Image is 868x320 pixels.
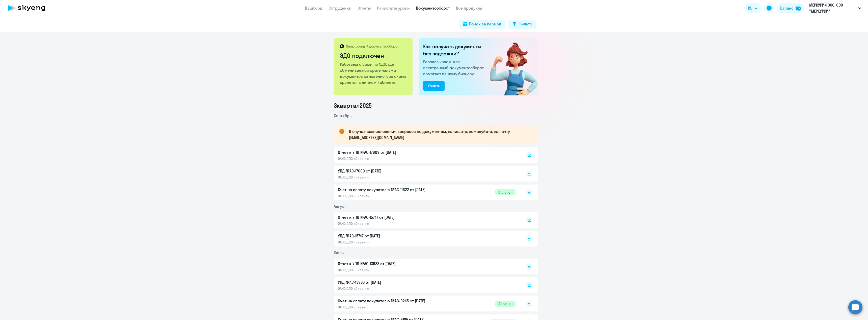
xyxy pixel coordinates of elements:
a: УПД №AC-17609 от [DATE]ОАНО ДПО «Скаенг» [338,168,516,180]
button: RU [744,3,761,13]
p: Рассказываем, как электронный документооборот помогает вашему бизнесу. [423,59,486,77]
a: Отчет к УПД №AC-15747 от [DATE]ОАНО ДПО «Скаенг» [338,214,516,226]
button: Узнать [423,81,445,91]
p: УПД №AC-15747 от [DATE] [338,233,444,239]
span: Сентябрь [334,113,351,118]
img: balance [796,6,801,11]
div: Поиск за период [469,21,501,27]
div: Баланс [780,5,794,11]
a: Сотрудники [329,6,351,11]
p: В случае возникновения вопросов по документам, напишите, пожалуйста, на почту [EMAIL_ADDRESS][DOM... [349,128,529,140]
button: МЕРКУРИЙ ООО, ООО "МЕРКУРИЙ" [807,2,864,14]
a: Начислить уроки [377,6,410,11]
p: Отчет к УПД №AC-15747 от [DATE] [338,214,444,220]
p: ОАНО ДПО «Скаенг» [338,268,444,272]
h2: ЭДО подключен [340,52,407,60]
p: ОАНО ДПО «Скаенг» [338,240,444,244]
p: Работаем с Вами по ЭДО, где обмениваемся оригиналами документов мгновенно. Все сканы хранятся в л... [340,61,407,85]
a: Дашборд [305,6,322,11]
p: МЕРКУРИЙ ООО, ООО "МЕРКУРИЙ" [809,2,856,14]
p: УПД №AC-17609 от [DATE] [338,168,444,174]
p: ОАНО ДПО «Скаенг» [338,221,444,226]
a: Счет на оплату покупателю №AC-11622 от [DATE]ОАНО ДПО «Скаенг»Оплачен [338,187,516,198]
p: ОАНО ДПО «Скаенг» [338,156,444,161]
a: УПД №AC-15747 от [DATE]ОАНО ДПО «Скаенг» [338,233,516,244]
a: Отчеты [358,6,371,11]
a: Отчет к УПД №AC-17609 от [DATE]ОАНО ДПО «Скаенг» [338,149,516,161]
p: Отчет к УПД №AC-17609 от [DATE] [338,149,444,155]
a: Счет на оплату покупателю №AC-9245 от [DATE]ОАНО ДПО «Скаенг»Оплачен [338,298,516,309]
p: ОАНО ДПО «Скаенг» [338,305,444,309]
li: 3 квартал 2025 [334,101,538,110]
div: Узнать [428,83,440,89]
span: Оплачен [495,189,516,195]
button: Балансbalance [777,3,804,13]
a: Все продукты [456,6,482,11]
span: Август [334,204,346,209]
div: Фильтр [519,21,532,27]
p: Счет на оплату покупателю №AC-11622 от [DATE] [338,187,444,193]
p: ОАНО ДПО «Скаенг» [338,286,444,291]
a: Документооборот [416,6,450,11]
h2: Как получать документы без задержки? [423,43,486,57]
img: connected [481,38,538,95]
p: УПД №AC-13983 от [DATE] [338,279,444,285]
button: Поиск за период [459,20,505,29]
span: Оплачен [495,301,516,307]
p: ОАНО ДПО «Скаенг» [338,175,444,180]
a: Отчет к УПД №AC-13983 от [DATE]ОАНО ДПО «Скаенг» [338,261,516,272]
p: ОАНО ДПО «Скаенг» [338,194,444,198]
button: Фильтр [508,20,536,29]
span: Июль [334,250,344,255]
span: RU [748,5,752,11]
p: Электронный документооборот [346,44,399,49]
a: УПД №AC-13983 от [DATE]ОАНО ДПО «Скаенг» [338,279,516,291]
p: Отчет к УПД №AC-13983 от [DATE] [338,261,444,267]
p: Счет на оплату покупателю №AC-9245 от [DATE] [338,298,444,304]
